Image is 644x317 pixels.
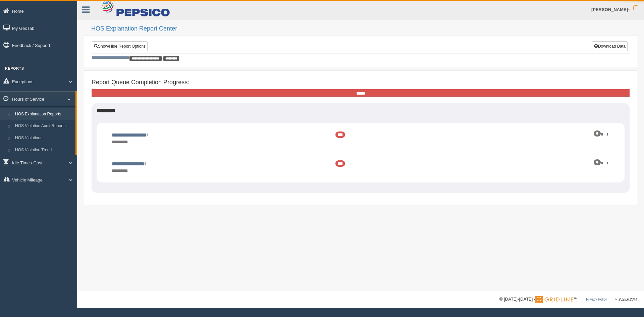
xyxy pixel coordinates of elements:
[12,108,75,120] a: HOS Explanation Reports
[615,298,637,301] span: v. 2025.6.2844
[586,298,607,301] a: Privacy Policy
[92,79,630,86] h4: Report Queue Completion Progress:
[107,157,614,177] li: Expand
[12,120,75,132] a: HOS Violation Audit Reports
[92,41,148,51] a: Show/Hide Report Options
[91,25,637,32] h2: HOS Explanation Report Center
[12,144,75,156] a: HOS Violation Trend
[535,296,573,303] img: Gridline
[12,132,75,144] a: HOS Violations
[592,41,628,51] button: Download Data
[499,296,637,303] div: © [DATE]-[DATE] - ™
[107,128,614,148] li: Expand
